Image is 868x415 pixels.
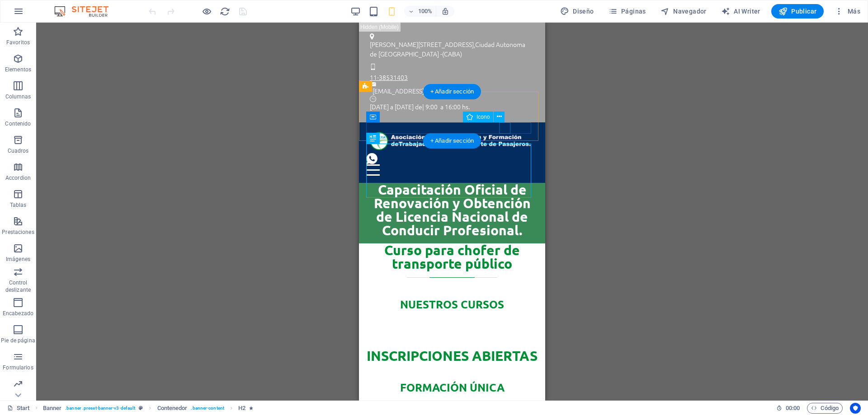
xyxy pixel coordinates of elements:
i: Este elemento es un preajuste personalizable [139,406,143,410]
span: Haz clic para seleccionar y doble clic para editar [238,403,245,414]
p: Prestaciones [2,228,34,236]
button: Más [831,4,864,19]
p: Encabezado [3,310,33,317]
span: Código [811,403,839,414]
h6: Tiempo de la sesión [776,403,800,414]
span: Haz clic para seleccionar y doble clic para editar [43,403,62,414]
button: Navegador [657,4,710,19]
button: Páginas [605,4,650,19]
p: Favoritos [6,39,30,46]
button: 100% [404,6,436,17]
button: AI Writer [717,4,764,19]
span: Páginas [609,7,646,16]
i: Al redimensionar, ajustar el nivel de zoom automáticamente para ajustarse al dispositivo elegido. [441,7,449,15]
span: Publicar [778,7,817,16]
span: 00 00 [786,403,800,414]
span: . banner-content [191,403,224,414]
a: Haz clic para cancelar la selección y doble clic para abrir páginas [7,403,30,414]
p: Formularios [3,364,33,371]
p: Accordion [5,174,31,182]
p: Tablas [10,201,27,209]
button: Código [807,403,843,414]
span: Más [835,7,860,16]
span: : [792,405,793,411]
span: . banner .preset-banner-v3-default [65,403,135,414]
p: Elementos [5,66,31,73]
p: Contenido [5,120,31,127]
span: Icono [476,114,490,120]
p: Pie de página [1,337,35,344]
span: Haz clic para seleccionar y doble clic para editar [157,403,188,414]
span: Diseño [560,7,594,16]
h6: 100% [418,6,432,17]
p: Columnas [5,93,31,100]
i: Volver a cargar página [220,6,230,17]
i: El elemento contiene una animación [249,406,253,410]
button: Publicar [771,4,824,19]
button: reload [219,6,230,17]
button: Usercentrics [850,403,861,414]
p: Cuadros [8,147,29,154]
p: Imágenes [6,256,30,263]
button: Diseño [557,4,598,19]
nav: breadcrumb [43,403,254,414]
div: Diseño (Ctrl+Alt+Y) [557,4,598,19]
button: Haz clic para salir del modo de previsualización y seguir editando [201,6,212,17]
div: + Añadir sección [423,84,481,99]
img: Editor Logo [52,6,120,17]
div: + Añadir sección [423,133,481,149]
span: AI Writer [721,7,760,16]
span: Navegador [660,7,707,16]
